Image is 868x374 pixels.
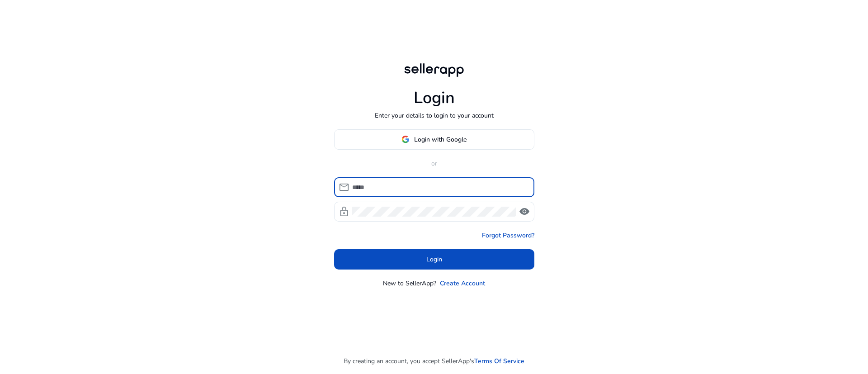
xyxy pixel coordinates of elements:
h1: Login [414,88,455,108]
p: or [334,159,534,168]
p: New to SellerApp? [383,279,436,288]
span: mail [339,182,349,193]
button: Login with Google [334,129,534,150]
button: Login [334,249,534,270]
a: Forgot Password? [482,231,534,240]
a: Create Account [440,279,485,288]
span: visibility [519,206,530,217]
img: google-logo.svg [401,135,410,143]
p: Enter your details to login to your account [375,111,494,120]
span: Login [426,255,442,264]
span: lock [339,206,349,217]
a: Terms Of Service [474,356,524,366]
span: Login with Google [414,135,467,144]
